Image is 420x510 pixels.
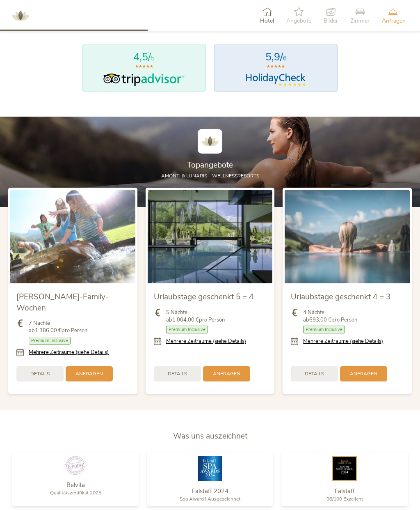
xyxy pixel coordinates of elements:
span: Was uns auszeichnet [173,431,247,441]
span: Premium Inclusive [166,326,208,333]
img: Sommer-Family-Wochen [10,190,135,283]
span: Details [305,370,324,377]
span: 4 Nächte ab pro Person [303,309,357,324]
img: AMONTI & LUNARIS Wellnessresort [198,129,222,154]
span: Topangebote [187,160,233,170]
span: Urlaubstage geschenkt 5 = 4 [154,292,253,302]
b: 1.386,00 € [35,327,62,334]
span: Zimmer [350,18,370,24]
span: Premium Inclusive [303,326,345,333]
a: AMONTI & LUNARIS Wellnessresort [8,12,33,18]
a: 4,5/5Tripadvisor [82,44,206,92]
img: Belvita [63,456,88,475]
img: HolidayCheck [246,74,306,86]
span: Anfragen [382,18,406,24]
img: Falstaff 2024 [198,456,222,481]
span: AMONTI & LUNARIS – Wellnessresorts [161,172,259,179]
span: Urlaubstage geschenkt 4 = 3 [291,292,390,302]
span: Qualitätszertifikat 2025 [50,489,101,496]
span: Angebote [286,18,311,24]
span: [PERSON_NAME]-Family-Wochen [16,292,109,313]
b: 1.004,00 € [172,316,199,324]
span: Falstaff 2024 [192,487,228,495]
span: Belvita [66,481,85,489]
a: Mehrere Zeiträume (siehe Details) [303,338,383,345]
span: Spa Award I Ausgezeichnet [180,496,240,502]
b: 693,00 € [309,316,331,324]
span: Details [30,370,50,377]
span: 5 [151,54,155,62]
a: Mehrere Zeiträume (siehe Details) [29,349,109,356]
span: Details [168,370,187,377]
img: Tripadvisor [102,74,186,86]
span: 7 Nächte ab pro Person [29,319,87,334]
img: AMONTI & LUNARIS Wellnessresort [8,3,33,28]
span: Bilder [324,18,338,24]
span: Anfragen [350,370,377,377]
span: 5,9/ [265,50,283,64]
img: Urlaubstage geschenkt 5 = 4 [148,190,273,283]
span: Anfragen [213,370,240,377]
span: 5 Nächte ab pro Person [166,309,225,324]
span: 4,5/ [133,50,151,64]
a: 5,9/6HolidayCheck [214,44,338,92]
a: Mehrere Zeiträume (siehe Details) [166,338,246,345]
img: Falstaff [332,456,357,481]
img: Urlaubstage geschenkt 4 = 3 [285,190,410,283]
span: Hotel [260,18,274,24]
span: Falstaff [335,487,355,495]
span: 6 [283,54,287,62]
span: 96/100 Exzellent [326,496,363,502]
span: Premium Inclusive [29,337,71,345]
span: Anfragen [75,370,103,377]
